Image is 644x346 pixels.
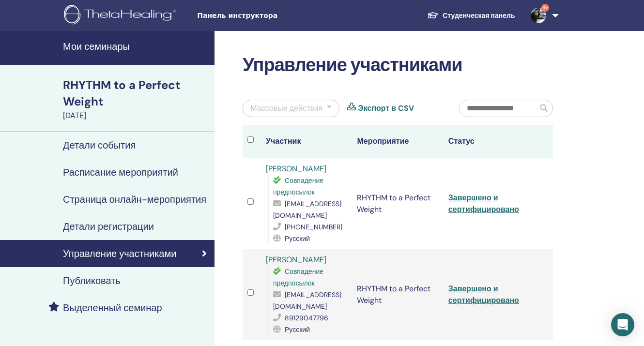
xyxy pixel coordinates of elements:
span: [EMAIL_ADDRESS][DOMAIN_NAME] [273,290,341,311]
a: Завершено и сертифицировано [448,193,519,214]
h4: Выделенный семинар [63,302,162,314]
div: [DATE] [63,110,209,121]
h4: Расписание мероприятий [63,166,178,178]
span: Совпадение предпосылок [273,176,323,196]
a: Завершено и сертифицировано [448,284,519,305]
td: RHYTHM to a Perfect Weight [352,249,443,340]
th: Статус [444,125,535,158]
a: Экспорт в CSV [358,103,414,114]
span: Русский [285,325,310,334]
a: Студенческая панель [419,7,522,25]
h4: Детали регистрации [63,221,154,232]
th: Участник [261,125,352,158]
img: graduation-cap-white.svg [427,11,439,19]
a: RHYTHM to a Perfect Weight[DATE] [57,77,215,121]
span: Панель инструктора [197,11,342,21]
h4: Страница онлайн-мероприятия [63,194,206,205]
span: Русский [285,234,310,243]
h4: Детали события [63,139,136,151]
h4: Управление участниками [63,248,176,259]
span: Совпадение предпосылок [273,267,323,287]
a: [PERSON_NAME] [266,255,326,265]
div: Массовые действия [250,103,322,114]
a: [PERSON_NAME] [266,164,326,174]
span: [PHONE_NUMBER] [285,223,342,231]
span: 9+ [541,4,549,12]
div: RHYTHM to a Perfect Weight [63,77,209,110]
th: Мероприятие [352,125,443,158]
h4: Мои семинары [63,41,209,52]
img: default.jpg [531,8,546,23]
td: RHYTHM to a Perfect Weight [352,158,443,249]
span: 89129047796 [285,314,328,322]
h4: Публиковать [63,275,121,286]
span: [EMAIL_ADDRESS][DOMAIN_NAME] [273,199,341,220]
div: Open Intercom Messenger [611,313,634,336]
h2: Управление участниками [243,54,553,76]
img: logo.png [64,5,180,27]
